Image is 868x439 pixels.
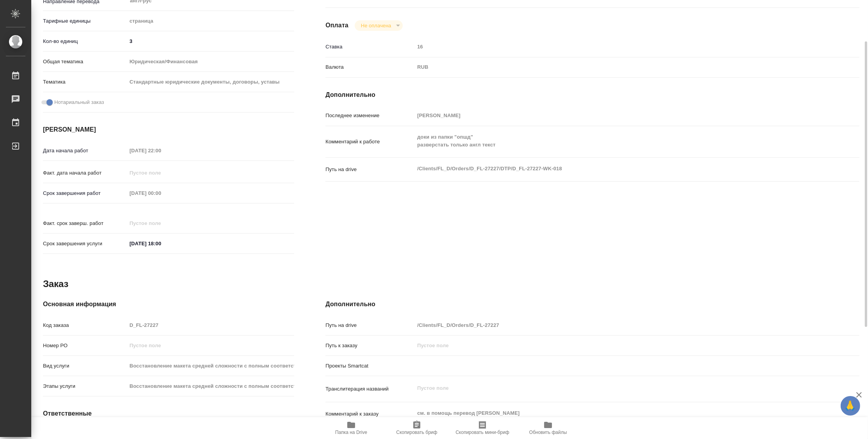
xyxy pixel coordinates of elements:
[127,167,195,178] input: Пустое поле
[414,41,815,52] input: Пустое поле
[325,385,414,393] p: Транслитерация названий
[43,58,127,66] p: Общая тематика
[355,20,403,31] div: Не оплачена
[54,98,104,106] span: Нотариальный заказ
[43,300,294,309] h4: Основная информация
[325,166,414,173] p: Путь на drive
[325,362,414,370] p: Проекты Smartcat
[841,396,860,416] button: 🙏
[127,238,195,249] input: ✎ Введи что-нибудь
[325,112,414,120] p: Последнее изменение
[43,219,127,227] p: Факт. срок заверш. работ
[325,321,414,329] p: Путь на drive
[325,90,859,100] h4: Дополнительно
[127,75,294,89] div: Стандартные юридические документы, договоры, уставы
[43,240,127,248] p: Срок завершения услуги
[414,130,815,152] textarea: доки из папки "опшд" разверстать только англ текст
[325,410,414,418] p: Комментарий к заказу
[450,417,515,439] button: Скопировать мини-бриф
[127,218,195,229] input: Пустое поле
[359,22,393,29] button: Не оплачена
[127,55,294,68] div: Юридическая/Финансовая
[414,319,815,331] input: Пустое поле
[127,187,195,199] input: Пустое поле
[455,430,509,435] span: Скопировать мини-бриф
[318,417,384,439] button: Папка на Drive
[43,189,127,197] p: Срок завершения работ
[515,417,581,439] button: Обновить файлы
[43,278,68,290] h2: Заказ
[43,37,127,45] p: Кол-во единиц
[844,398,857,414] span: 🙏
[43,321,127,329] p: Код заказа
[414,110,815,121] input: Пустое поле
[127,145,195,156] input: Пустое поле
[127,380,294,392] input: Пустое поле
[529,430,567,435] span: Обновить файлы
[127,319,294,331] input: Пустое поле
[414,340,815,351] input: Пустое поле
[43,169,127,177] p: Факт. дата начала работ
[396,430,437,435] span: Скопировать бриф
[325,342,414,350] p: Путь к заказу
[127,14,294,28] div: страница
[325,21,348,30] h4: Оплата
[414,61,815,74] div: RUB
[43,342,127,350] p: Номер РО
[414,407,815,420] textarea: см. в помощь перевод [PERSON_NAME]
[325,138,414,146] p: Комментарий к работе
[127,36,294,47] input: ✎ Введи что-нибудь
[325,63,414,71] p: Валюта
[335,430,367,435] span: Папка на Drive
[43,382,127,390] p: Этапы услуги
[43,78,127,86] p: Тематика
[43,17,127,25] p: Тарифные единицы
[43,147,127,155] p: Дата начала работ
[127,340,294,351] input: Пустое поле
[43,362,127,370] p: Вид услуги
[384,417,450,439] button: Скопировать бриф
[127,360,294,371] input: Пустое поле
[43,125,294,134] h4: [PERSON_NAME]
[414,162,815,175] textarea: /Clients/FL_D/Orders/D_FL-27227/DTP/D_FL-27227-WK-018
[43,409,294,418] h4: Ответственные
[325,43,414,51] p: Ставка
[325,300,859,309] h4: Дополнительно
